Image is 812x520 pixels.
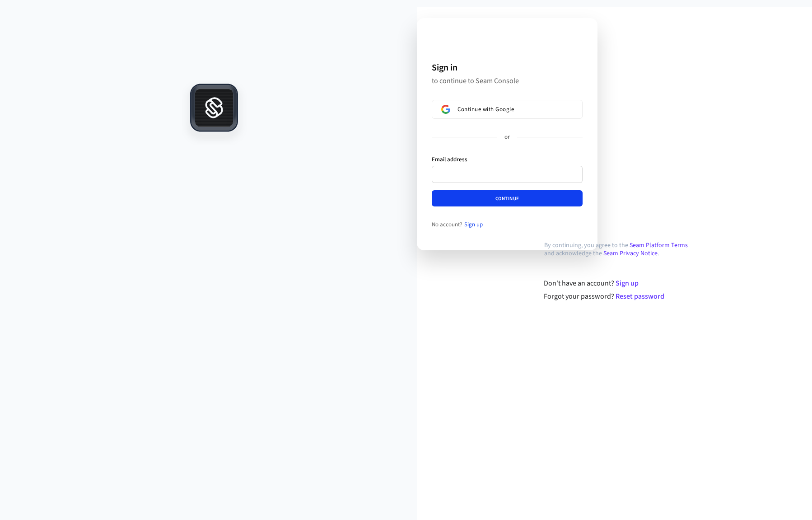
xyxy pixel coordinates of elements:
[504,133,510,141] p: or
[616,291,664,301] a: Reset password
[603,249,658,258] a: Seam Privacy Notice
[544,291,696,302] div: Forgot your password?
[616,278,639,288] a: Sign up
[630,241,688,250] a: Seam Platform Terms
[432,100,583,119] button: Sign in with GoogleContinue with Google
[432,156,467,164] label: Email address
[544,278,696,289] div: Don't have an account?
[432,190,583,206] button: Continue
[464,221,483,228] a: Sign up
[441,105,450,114] img: Sign in with Google
[457,106,514,113] span: Continue with Google
[432,61,583,75] h1: Sign in
[544,241,696,258] p: By continuing, you agree to the and acknowledge the .
[432,221,462,228] span: No account?
[432,76,583,85] p: to continue to Seam Console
